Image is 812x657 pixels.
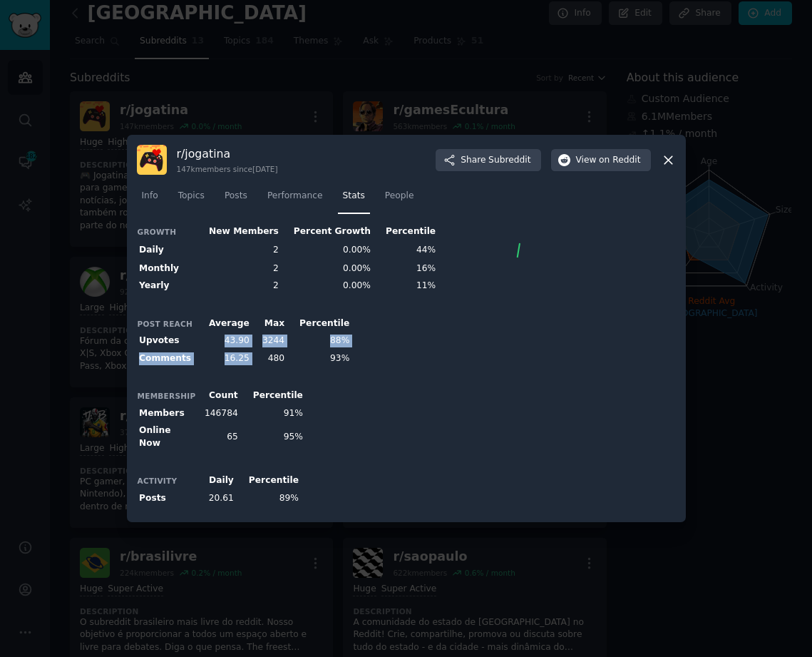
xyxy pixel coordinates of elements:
[385,190,414,203] span: People
[197,422,241,452] td: 65
[197,223,282,241] th: New Members
[373,240,438,260] td: 44%
[576,154,641,167] span: View
[252,315,287,332] th: Max
[137,185,163,214] a: Info
[281,223,373,241] th: Percent Growth
[173,185,210,214] a: Topics
[373,260,438,277] td: 16%
[236,472,301,490] th: Percentile
[380,185,419,214] a: People
[137,489,197,507] th: Posts
[137,350,197,367] th: Comments
[262,185,328,214] a: Performance
[137,240,197,260] th: Daily
[240,387,305,405] th: Percentile
[252,350,287,367] td: 480
[240,404,305,422] td: 91%
[281,277,373,295] td: 0.00%
[436,149,540,172] button: ShareSubreddit
[343,190,365,203] span: Stats
[137,277,197,295] th: Yearly
[281,240,373,260] td: 0.00%
[373,223,438,241] th: Percentile
[287,350,352,367] td: 93%
[240,422,305,452] td: 95%
[197,332,252,350] td: 43.90
[138,227,196,237] h3: Growth
[197,240,282,260] td: 2
[287,332,352,350] td: 88%
[551,149,651,172] button: Viewon Reddit
[138,476,196,486] h3: Activity
[178,190,205,203] span: Topics
[138,319,196,329] h3: Post Reach
[488,154,530,167] span: Subreddit
[287,315,352,332] th: Percentile
[197,472,237,490] th: Daily
[138,391,196,401] h3: Membership
[197,404,241,422] td: 146784
[137,260,197,277] th: Monthly
[177,146,278,161] h3: r/ jogatina
[177,164,278,174] div: 147k members since [DATE]
[461,154,530,167] span: Share
[197,387,241,405] th: Count
[137,422,197,452] th: Online Now
[281,260,373,277] td: 0.00%
[137,145,167,175] img: jogatina
[197,260,282,277] td: 2
[197,350,252,367] td: 16.25
[338,185,370,214] a: Stats
[137,332,197,350] th: Upvotes
[236,489,301,507] td: 89%
[197,315,252,332] th: Average
[252,332,287,350] td: 3244
[142,190,158,203] span: Info
[373,277,438,295] td: 11%
[267,190,323,203] span: Performance
[225,190,247,203] span: Posts
[197,489,237,507] td: 20.61
[220,185,252,214] a: Posts
[599,154,640,167] span: on Reddit
[137,404,197,422] th: Members
[197,277,282,295] td: 2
